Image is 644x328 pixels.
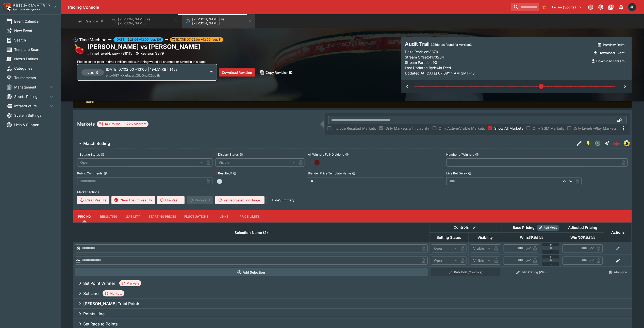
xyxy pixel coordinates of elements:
[472,234,498,241] span: Visibility
[588,57,628,65] button: Download Stream
[584,139,593,148] button: SGM Enabled
[431,43,472,47] span: 325 deltas found for version 3
[14,113,55,118] span: System Settings
[549,3,585,11] button: Select Tenant
[119,281,141,286] span: 84 Markets
[269,196,298,204] button: HideSummary
[308,152,344,157] p: All Winners Full-Dividend
[593,139,602,148] button: Open
[612,138,622,148] a: 2b1994a9-0ab7-4ef1-b30a-1512549b616a
[561,223,604,233] th: Adjusted Pricing
[216,158,296,167] div: Visible
[595,140,601,146] svg: Open
[14,28,55,33] span: New Event
[87,43,200,51] h2: Copy To Clipboard
[104,172,107,175] button: Public Comments
[101,153,104,156] button: Betting Status
[542,226,559,230] span: Roll Mode
[14,94,48,99] span: Sports Pricing
[144,210,180,222] button: Starting Prices
[470,244,492,252] div: Visible
[67,5,509,10] div: Trading Console
[446,171,467,175] p: Live Bet Delay
[385,126,429,131] span: Only Markets with Liability
[615,115,624,125] button: Open
[405,54,588,76] p: Stream Offset: 4173204 Stream Partition: 90 Last Updated By: bwin Feed Updated At: [DATE] 07:09:1...
[79,37,106,43] h6: Time Machine
[431,244,459,252] div: Open
[606,3,616,12] button: Documentation
[219,68,255,77] button: Download Revision
[2,2,12,12] img: PriceKinetics Logo
[471,224,477,231] button: Bulk edit
[595,41,628,49] button: Preview Delta
[77,158,204,167] div: Open
[540,3,548,11] button: No Bookmarks
[14,122,55,127] span: Help & Support
[83,281,115,286] h6: Set Point Winner
[586,3,595,12] button: Connected to PK
[405,49,438,54] p: Delta Revision: 3379
[111,196,155,204] button: Clear Losing Results
[77,152,100,157] p: Betting Status
[77,171,103,175] p: Public Comments
[468,172,472,175] button: Live Bet Delay
[537,225,559,231] div: Show/hide Price Roll mode configuration.
[439,126,485,131] span: Only Active/Visible Markets
[103,291,124,296] span: 36 Markets
[77,121,95,127] h5: Markets
[511,225,537,231] div: Base Pricing
[106,73,160,77] span: enpv0G7nkXIqfgoLr_Q8cGng.OZsIv8b
[431,234,467,241] span: Betting Status
[233,172,237,175] button: Resulted?
[613,140,620,147] img: logo-cerberus--red.svg
[229,230,273,236] span: Selection Name (2)
[140,51,164,56] p: Revision 3379
[14,66,55,71] span: Categories
[213,210,236,222] button: Links
[602,139,612,148] button: Straight
[604,223,632,242] th: Actions
[108,14,181,28] button: [PERSON_NAME] vs [PERSON_NAME]
[628,3,636,11] div: James Edlin
[624,140,630,146] div: bwin
[180,210,213,222] button: Fluctuations
[77,60,206,64] span: Please select point in time revision below. Nothing would be changed or saved in this page.
[72,14,107,28] button: Event Calendar
[334,126,376,131] span: Include Resulted Markets
[13,4,50,7] img: PriceKinetics
[236,210,264,222] button: Price Limits
[87,69,98,76] h6: ver. 3
[503,268,559,276] button: Edit Pricing (Win)
[14,19,55,24] span: Event Calendar
[617,3,626,12] button: Notifications
[596,3,605,12] button: Toggle light/dark mode
[113,37,163,42] span: [DATE] 12:23:06 +13:00 (ver. 10)
[83,311,105,317] h6: Points Line
[99,121,146,127] div: 14 Groups 226 Markets
[621,125,627,131] svg: More
[14,84,48,90] span: Management
[83,291,98,296] h6: Set Line
[187,196,213,204] span: Re-Result
[14,103,48,109] span: Infrastructure
[13,8,40,11] img: Sportsbook Management
[96,210,121,222] button: Resulting
[431,268,500,276] button: Bulk Edit (Controls)
[83,321,118,327] h6: Set Race to Points
[345,153,349,156] button: All Winners Full-Dividend
[77,196,109,204] button: Clear Results
[73,138,575,148] button: Match Betting
[470,257,492,265] div: Visible
[514,234,549,241] span: Win(99.89%)
[77,188,628,196] label: Market Actions
[14,56,55,62] span: Nexus Entities
[14,75,55,80] span: Tournaments
[157,196,184,204] button: Un-Result
[75,268,428,276] button: Add Selection
[613,140,620,147] div: 2b1994a9-0ab7-4ef1-b30a-1512549b616a
[182,14,255,28] button: Roman Wiza vs Jakub Michalski
[431,257,459,265] div: Open
[83,301,140,306] h6: [PERSON_NAME] Total Points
